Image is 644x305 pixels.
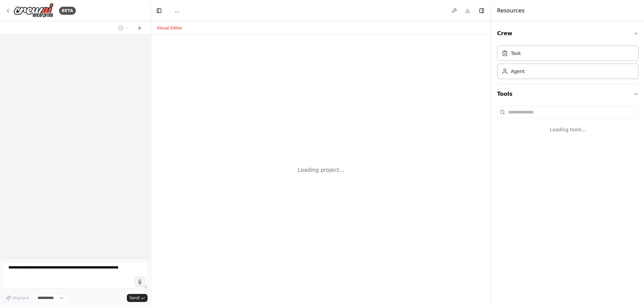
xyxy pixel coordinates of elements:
[12,295,29,301] span: Improve
[477,6,486,15] button: Hide right sidebar
[511,50,521,57] div: Task
[3,294,32,302] button: Improve
[497,121,639,138] div: Loading tools...
[497,24,639,43] button: Crew
[13,3,54,18] img: Logo
[127,294,148,302] button: Send
[129,295,140,301] span: Send
[497,85,639,103] button: Tools
[59,7,76,15] div: BETA
[134,24,145,32] button: Start a new chat
[511,68,525,75] div: Agent
[497,7,525,15] h4: Resources
[135,277,145,287] button: Click to speak your automation idea
[175,7,179,14] nav: breadcrumb
[497,43,639,84] div: Crew
[115,24,131,32] button: Switch to previous chat
[298,166,344,174] div: Loading project...
[175,7,179,14] span: ...
[154,6,164,15] button: Hide left sidebar
[153,24,186,32] button: Visual Editor
[497,103,639,144] div: Tools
